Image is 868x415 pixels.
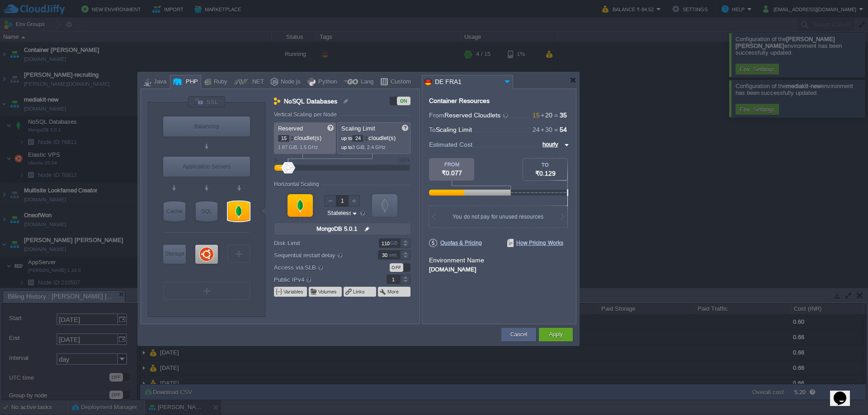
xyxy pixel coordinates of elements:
span: up to [341,145,352,150]
div: ON [397,97,410,105]
span: = [552,126,560,133]
div: Create New Layer [227,245,250,263]
div: Lang [358,75,373,89]
span: + [540,112,545,119]
div: 1024 [399,157,410,163]
div: Java [151,75,166,89]
div: sec [389,251,399,259]
span: ₹0.129 [535,170,556,177]
span: 1.87 GiB, 1.5 GHz [278,145,318,150]
label: Public IPv4 [274,275,366,284]
span: Scaling Limit [341,125,375,132]
div: Load Balancer [163,117,250,136]
div: Vertical Scaling per Node [274,112,339,118]
div: Storage Containers [163,245,186,264]
span: Estimated Cost [429,140,472,149]
span: From [429,112,444,119]
span: 3 GiB, 2.4 GHz [352,145,386,150]
div: Ruby [211,75,227,89]
span: 54 [560,126,567,133]
button: More [387,288,400,295]
div: 0 [274,157,277,163]
div: Cache [164,201,185,221]
span: = [552,112,560,119]
span: Scaling Limit [436,126,472,133]
p: cloudlet(s) [278,132,333,142]
span: 35 [560,112,567,119]
div: OFF [390,263,403,272]
span: 30 [540,126,552,133]
div: FROM [429,162,474,167]
div: Horizontal Scaling [274,181,321,187]
span: 24 [533,126,540,133]
label: Sequential restart delay [274,250,366,260]
span: 15 [533,112,540,119]
div: Elastic VPS [195,245,218,264]
p: cloudlet(s) [341,132,407,142]
div: PHP [183,75,198,89]
div: Container Resources [429,98,490,104]
div: Application Servers [163,157,250,177]
span: 20 [540,112,552,119]
div: Python [316,75,337,89]
div: SQL Databases [196,201,217,221]
span: Reserved Cloudlets [444,112,509,119]
div: Node.js [278,75,301,89]
button: Apply [549,330,562,339]
span: Reserved [278,125,303,132]
span: up to [341,135,352,141]
div: .NET [248,75,264,89]
div: NoSQL Databases [228,201,250,221]
button: Variables [283,288,304,295]
label: Disk Limit [274,238,366,248]
label: Environment Name [429,256,484,264]
span: Quotas & Pricing [429,239,482,247]
div: Custom [388,75,411,89]
label: Access via SLB [274,262,366,272]
button: Cancel [510,330,527,339]
div: GB [390,239,399,247]
span: + [540,126,545,133]
div: TO [523,162,567,168]
div: Create New Layer [163,282,250,300]
button: Links [353,288,366,295]
span: How Pricing Works [507,239,563,247]
span: To [429,126,436,133]
div: [DOMAIN_NAME] [429,265,569,273]
div: SQL [196,201,217,221]
iframe: chat widget [830,379,859,406]
span: ₹0.077 [442,169,462,177]
button: Volumes [318,288,338,295]
div: Balancing [163,117,250,136]
div: Storage [163,245,186,263]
